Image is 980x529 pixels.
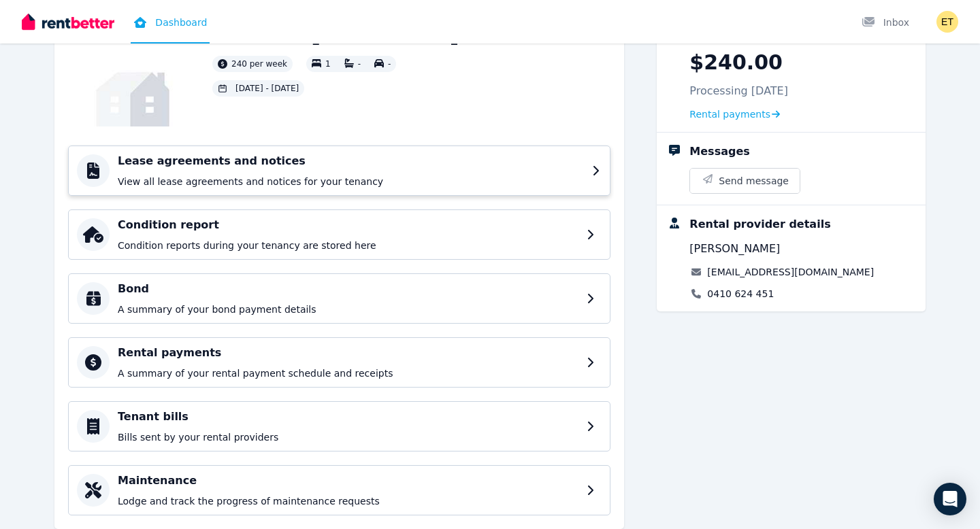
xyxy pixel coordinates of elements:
p: A summary of your rental payment schedule and receipts [118,366,578,380]
button: Send message [690,169,800,193]
h4: Rental payments [118,345,578,361]
div: Rental provider details [689,216,830,233]
div: Messages [689,143,749,160]
span: Send message [719,174,789,188]
h4: Bond [118,281,578,297]
span: - [388,59,391,69]
a: 0410 624 451 [707,287,774,301]
p: A summary of your bond payment details [118,303,578,316]
img: Elliot Turner [936,11,958,33]
img: Property Url [68,29,199,126]
h4: Tenant bills [118,409,578,425]
a: Rental payments [689,107,780,121]
p: Lodge and track the progress of maintenance requests [118,494,578,508]
h4: Lease agreements and notices [118,153,584,169]
p: Bills sent by your rental providers [118,430,578,444]
p: $240.00 [689,50,783,75]
span: [DATE] - [DATE] [235,83,299,94]
h4: Maintenance [118,473,578,489]
p: Condition reports during your tenancy are stored here [118,239,578,252]
a: [EMAIL_ADDRESS][DOMAIN_NAME] [707,265,874,279]
span: 240 per week [231,58,287,69]
span: - [358,59,361,69]
p: Processing [DATE] [689,83,788,99]
span: [PERSON_NAME] [689,241,780,257]
span: Rental payments [689,107,770,121]
div: Open Intercom Messenger [934,483,966,515]
span: 1 [325,59,331,69]
div: Inbox [862,16,909,29]
p: View all lease agreements and notices for your tenancy [118,175,584,188]
h4: Condition report [118,217,578,233]
img: RentBetter [22,12,114,32]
